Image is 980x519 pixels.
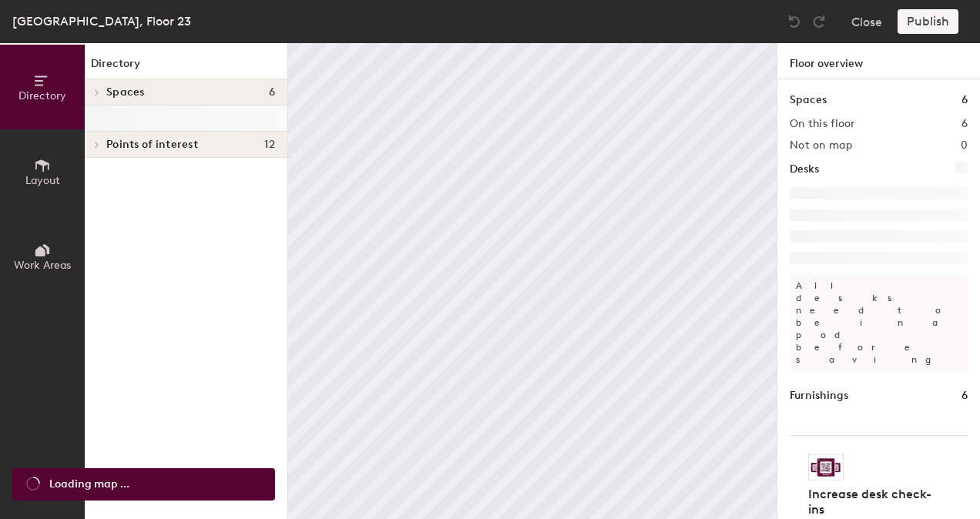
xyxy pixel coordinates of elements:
[787,14,802,29] img: Undo
[85,55,287,79] h1: Directory
[961,139,968,152] h2: 0
[777,43,980,79] h1: Floor overview
[962,387,968,404] h1: 6
[962,118,968,130] h2: 6
[790,118,855,130] h2: On this floor
[106,86,145,99] span: Spaces
[790,161,819,178] h1: Desks
[790,273,968,372] p: All desks need to be in a pod before saving
[49,476,129,493] span: Loading map ...
[25,174,60,187] span: Layout
[790,387,848,404] h1: Furnishings
[288,43,777,519] canvas: Map
[811,14,827,29] img: Redo
[14,259,71,272] span: Work Areas
[790,92,827,109] h1: Spaces
[808,487,940,517] h4: Increase desk check-ins
[18,89,66,102] span: Directory
[264,139,275,151] span: 12
[12,12,191,31] div: [GEOGRAPHIC_DATA], Floor 23
[790,139,852,152] h2: Not on map
[962,92,968,109] h1: 6
[106,139,198,151] span: Points of interest
[808,454,844,480] img: Sticker logo
[851,9,882,34] button: Close
[269,86,275,99] span: 6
